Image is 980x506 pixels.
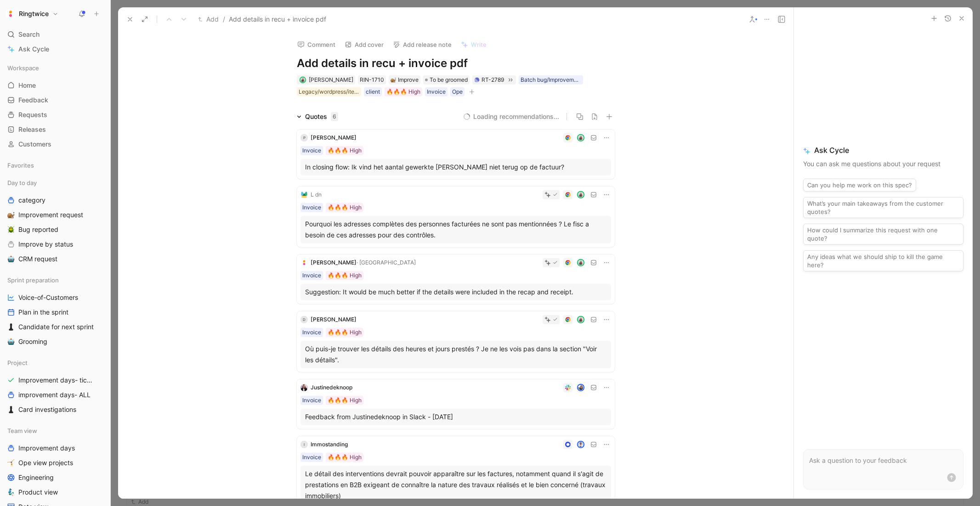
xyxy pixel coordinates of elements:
div: 🐌Improve [389,75,420,84]
div: Quotes6 [293,111,342,122]
button: 🐌 [6,209,17,220]
a: Improvement days [4,441,107,455]
div: 🔥🔥🔥 High [328,396,362,405]
div: Day to day [4,176,107,190]
div: 🔥🔥🔥 High [328,146,362,155]
div: Le détail des interventions devrait pouvoir apparaître sur les factures, notamment quand il s'agi... [305,468,606,501]
span: To be groomed [430,75,468,84]
p: You can ask me questions about your request [803,158,963,169]
span: Voice-of-Customers [18,293,78,302]
button: ♟️ [6,404,17,415]
a: Requests [4,108,107,122]
span: Improvement request [18,210,83,219]
a: improvement days- ALL [4,388,107,402]
div: 🔥🔥🔥 High [328,203,362,212]
img: 🐌 [391,77,396,83]
a: 🤖CRM request [4,252,107,266]
img: avatar [578,259,584,265]
div: RT-2789 [482,75,504,84]
a: Releases [4,123,107,136]
img: 🧞‍♂️ [7,489,15,496]
button: 🤖 [6,336,17,347]
div: P [300,134,308,141]
span: [PERSON_NAME] [311,316,357,323]
span: Team view [7,426,37,435]
span: Project [7,358,28,367]
span: Write [471,40,487,49]
div: Où puis-je trouver les détails des heures et jours prestés ? Je ne les vois pas dans la section "... [305,343,606,365]
div: Legacy/wordpress/iterable [299,87,359,96]
span: CRM request [18,254,57,264]
div: Invoice [302,328,321,337]
a: ♟️Candidate for next sprint [4,320,107,334]
h1: Add details in recu + invoice pdf [297,56,615,71]
div: Invoice [427,87,446,96]
img: avatar [578,441,584,447]
button: Write [457,38,491,51]
span: Customers [18,140,51,149]
button: 🧞‍♂️ [6,487,17,498]
span: Home [18,81,36,90]
img: avatar [578,316,584,322]
a: ♟️Card investigations [4,403,107,416]
span: Ask Cycle [803,145,963,156]
span: Product view [18,488,58,497]
div: Invoice [302,203,321,212]
div: Ope [452,87,463,96]
span: Engineering [18,473,54,482]
span: Workspace [7,63,39,73]
a: 🤖Grooming [4,335,107,349]
div: Sprint preparationVoice-of-CustomersPlan in the sprint♟️Candidate for next sprint🤖Grooming [4,273,107,349]
span: Ope view projects [18,458,73,467]
img: 🪲 [7,226,15,233]
span: Add details in recu + invoice pdf [229,14,326,25]
span: Justinedeknoop [311,384,352,391]
button: 🤖 [6,253,17,264]
div: 🔥🔥🔥 High [328,453,362,462]
span: / [223,14,225,25]
div: Project [4,356,107,370]
a: Ask Cycle [4,42,107,56]
img: avatar [578,384,584,390]
div: D [300,316,308,323]
button: Any ideas what we should ship to kill the game here? [803,250,963,271]
img: avatar [300,77,305,82]
img: 🐌 [7,211,15,219]
div: In closing flow: Ik vind het aantal gewerkte [PERSON_NAME] niet terug op de factuur? [305,162,606,173]
img: 2579579263473_955710703ffbe341818a_192.png [300,384,308,391]
span: Immostanding [311,441,348,448]
button: Add cover [340,38,388,51]
span: improvement days- ALL [18,390,91,399]
span: Improvement days [18,444,75,453]
div: Batch bug/Improvement day [521,75,581,84]
button: Add release note [389,38,456,51]
div: Team view [4,424,107,438]
span: · [GEOGRAPHIC_DATA] [357,259,416,266]
button: 🪲 [6,224,17,235]
a: 🧞‍♂️Product view [4,485,107,499]
h1: Ringtwice [19,10,49,18]
img: Ringtwice [6,9,15,18]
div: Quotes [305,111,338,122]
span: Plan in the sprint [18,308,68,317]
a: Voice-of-Customers [4,291,107,304]
button: How could I summarize this request with one quote? [803,224,963,245]
span: Sprint preparation [7,275,59,285]
div: RIN-1710 [360,75,384,84]
img: avatar [578,135,584,141]
div: Feedback from Justinedeknoop in Slack - [DATE] [305,411,606,422]
span: Day to day [7,178,37,187]
span: Candidate for next sprint [18,322,94,332]
div: Invoice [302,396,321,405]
button: Can you help me work on this spec? [803,179,916,191]
img: ♟️ [7,406,15,413]
button: Add [196,14,221,25]
span: [PERSON_NAME] [311,134,357,141]
div: Sprint preparation [4,273,107,287]
span: Grooming [18,337,47,346]
div: To be groomed [423,75,470,84]
a: Feedback [4,93,107,107]
img: logo [300,259,308,266]
div: Workspace [4,61,107,75]
div: ProjectImprovement days- tickets readyimprovement days- ALL♟️Card investigations [4,356,107,416]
